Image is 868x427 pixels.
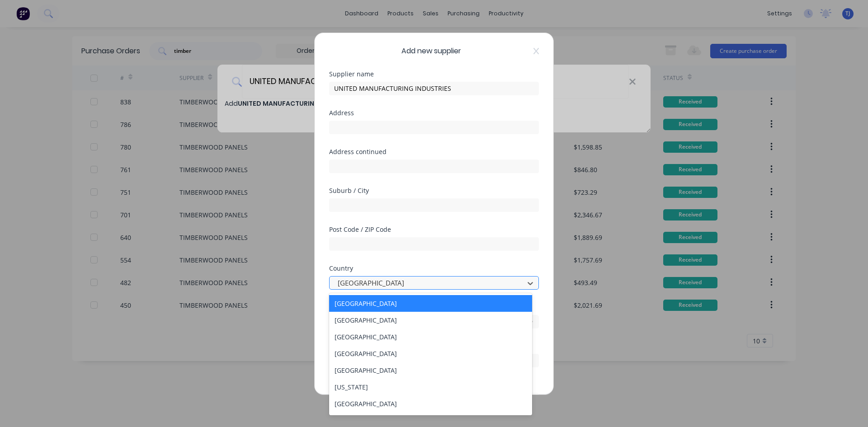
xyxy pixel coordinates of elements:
[329,265,539,272] div: Country
[401,46,461,56] span: Add new supplier
[329,312,532,328] div: [GEOGRAPHIC_DATA]
[329,226,539,233] div: Post Code / ZIP Code
[329,188,539,194] div: Suburb / City
[329,110,539,116] div: Address
[329,345,532,362] div: [GEOGRAPHIC_DATA]
[329,328,532,345] div: [GEOGRAPHIC_DATA]
[329,379,532,395] div: [US_STATE]
[329,149,539,155] div: Address continued
[329,71,539,77] div: Supplier name
[329,395,532,412] div: [GEOGRAPHIC_DATA]
[329,295,532,312] div: [GEOGRAPHIC_DATA]
[329,362,532,379] div: [GEOGRAPHIC_DATA]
